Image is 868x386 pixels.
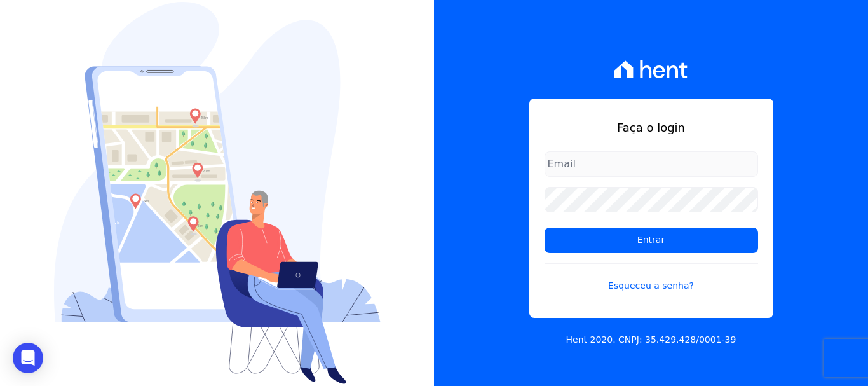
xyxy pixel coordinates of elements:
img: Login [54,2,381,384]
p: Hent 2020. CNPJ: 35.429.428/0001-39 [566,333,736,347]
input: Entrar [545,228,758,253]
input: Email [545,151,758,177]
a: Esqueceu a senha? [545,263,758,293]
div: Open Intercom Messenger [13,343,43,373]
h1: Faça o login [545,119,758,136]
